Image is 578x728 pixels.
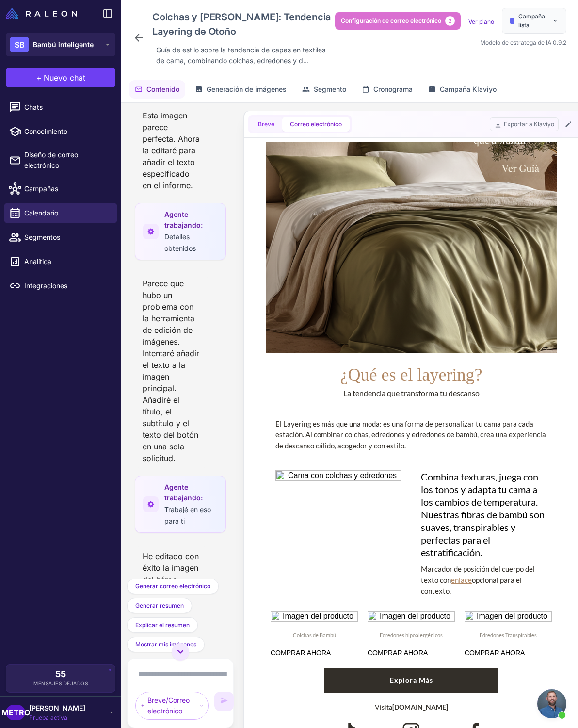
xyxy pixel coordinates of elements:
a: Diseño de correo electrónico [4,146,117,175]
font: Campaña lista [518,13,545,29]
font: [DOMAIN_NAME] [132,561,188,569]
img: Imagen del producto [108,469,195,480]
font: Campañas [24,184,58,193]
font: Agente trabajando: [164,210,203,229]
button: Correo electrónico [282,117,350,132]
font: ¿Qué es el layering? [80,223,223,243]
font: Explicar el resumen [135,621,190,629]
font: Chats [24,103,43,111]
button: SBBambú inteligente [6,33,115,56]
font: Contenido [146,85,179,93]
a: Ver plano [468,18,494,25]
font: Bambú inteligente [33,40,94,49]
button: Campaña Klaviyo [422,80,502,99]
font: Esta imagen parece perfecta. Ahora la editaré para añadir el texto especificado en el informe. [143,111,200,190]
font: Detalles obtenidos [164,232,196,252]
img: Imagen del producto [205,469,292,480]
font: Marcador de posición del cuerpo del texto con [161,423,275,443]
img: Logotipo de Facebook [141,579,161,599]
a: enlace [191,434,212,443]
button: Generación de imágenes [189,80,292,99]
div: Haga clic para editar el nombre de la campaña [148,8,335,41]
font: Combina texturas, juega con los tonos y adapta tu cama a los cambios de temperatura. Nuestras fib... [161,329,285,416]
font: Modelo de estratega de IA 0.9.2 [480,39,566,46]
a: Calendario [4,203,117,223]
font: Segmentos [24,233,60,241]
img: Logotipo de Raleon [6,8,77,19]
font: COMPRAR AHORA [108,507,168,515]
font: Cronograma [373,85,413,93]
button: Exportar a Klaviyo [490,117,559,131]
a: Conocimiento [4,121,117,142]
font: Colchas de Bambú [33,490,76,496]
font: Conocimiento [24,127,67,135]
img: Logotipo de Facebook [205,579,225,599]
font: Generación de imágenes [207,85,287,93]
font: Correo electrónico [290,120,342,128]
font: Edredones hipoalergénicos [120,490,183,496]
font: Guía de estilo sobre la tendencia de capas en textiles de cama, combinando colchas, edredones y d... [156,46,325,65]
font: Configuración de correo electrónico [341,17,441,24]
font: Nuevo chat [44,73,85,83]
font: Calendario [24,209,58,217]
button: Breve [250,117,282,132]
font: Visita [115,561,132,569]
font: Analítica [24,257,51,265]
a: Logotipo de Raleon [6,8,81,19]
font: COMPRAR AHORA [205,507,265,515]
button: Configuración de correo electrónico2 [335,12,461,30]
font: Mensajes dejados [33,680,88,686]
img: Cama con colchas y edredones [16,329,142,339]
button: Segmento [296,80,352,99]
font: Trabajé en eso para ti [164,505,211,525]
font: COMPRAR AHORA [11,507,71,515]
img: Logotipo de TikTok [78,579,98,599]
font: Integraciones [24,281,67,290]
a: Segmentos [4,227,117,248]
div: Chat abierto [537,689,566,718]
font: Explora Más [130,534,173,543]
font: He editado con éxito la imagen del héroe. [143,551,199,584]
font: Mostrar mis imágenes [135,641,196,648]
button: Mostrar mis imágenes [127,637,205,652]
font: SB [15,40,25,50]
font: Diseño de correo electrónico [24,150,78,169]
a: Explora Más [64,526,239,551]
font: Campaña Klaviyo [440,85,497,93]
font: Breve [258,120,274,128]
button: Cronograma [356,80,418,99]
button: +Nuevo chat [6,68,115,87]
font: Breve/Correo electrónico [147,696,190,715]
a: Integraciones [4,276,117,296]
font: Agente trabajando: [164,483,203,502]
font: Generar resumen [135,602,184,609]
font: [PERSON_NAME] [29,704,85,712]
font: Prueba activa [29,714,67,721]
font: Segmento [314,85,346,93]
a: Chats [4,97,117,117]
font: Edredones Transpirables [220,490,277,496]
div: Haga clic para editar la descripción [152,43,335,68]
font: El Layering es más que una moda: es una forma de personalizar tu cama para cada estación. Al comb... [16,278,286,308]
button: Generar resumen [127,598,192,613]
font: 55 [55,669,66,679]
font: Parece que hubo un problema con la herramienta de edición de imágenes. Intentaré añadir el texto ... [143,279,199,463]
button: Generar correo electrónico [127,579,219,594]
a: Campañas [4,179,117,199]
button: Editar correo electrónico [562,118,574,130]
font: Generar correo electrónico [135,582,210,590]
font: METRO [1,708,30,717]
font: Exportar a Klaviyo [504,120,554,128]
button: Explicar el resumen [127,617,198,633]
font: 2 [449,18,451,24]
a: Analítica [4,251,117,272]
font: + [36,73,42,83]
button: Contenido [129,80,185,99]
img: Imagen del producto [11,469,98,480]
font: La tendencia que transforma tu descanso [83,247,220,256]
font: Colchas y [PERSON_NAME]: Tendencia Layering de Otoño [152,11,331,37]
